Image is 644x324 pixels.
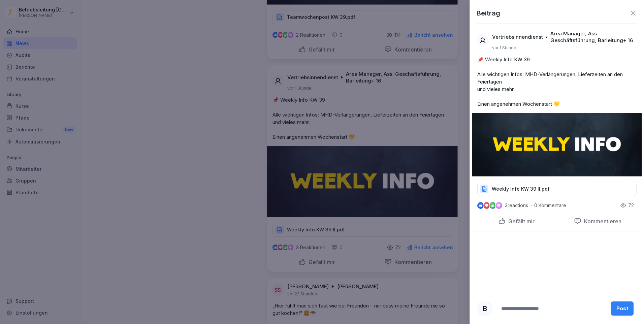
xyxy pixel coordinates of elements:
[505,203,528,208] p: 3 reactions
[492,186,550,192] p: Weekly Info KW 39 II.pdf
[477,56,637,108] p: 📌 Weekly Info KW 39 Alle wichtigen Infos: MHD-Verlängerungen, Lieferzeiten an den Feiertagen und ...
[534,203,571,208] p: 0 Kommentare
[472,113,642,176] img: c31u2p2qoqpfv4dnx9j6dtk8.png
[492,45,516,51] p: vor 1 Stunde
[506,218,535,225] p: Gefällt mir
[477,8,500,18] p: Beitrag
[477,188,637,194] a: Weekly Info KW 39 II.pdf
[616,305,628,312] div: Post
[477,300,493,317] div: B
[628,202,634,209] p: 72
[492,34,543,40] p: Vertriebsinnendienst
[550,30,634,44] p: Area Manager, Ass. Geschäftsführung, Barleitung + 16
[581,218,621,225] p: Kommentieren
[611,301,634,316] button: Post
